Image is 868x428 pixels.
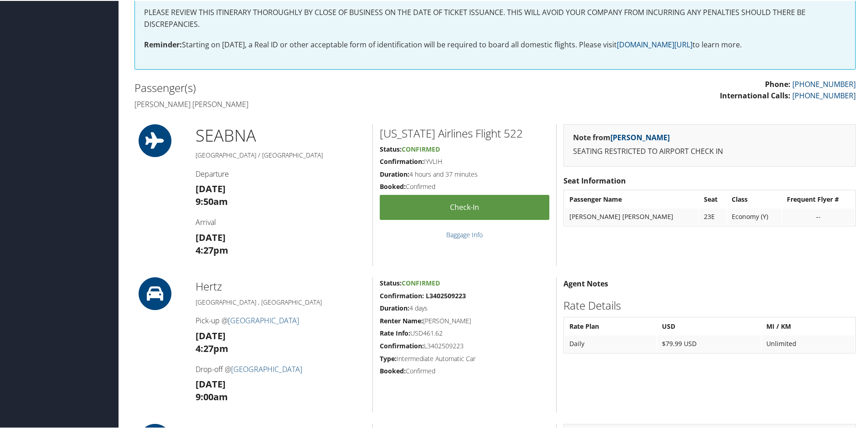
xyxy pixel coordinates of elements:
strong: [DATE] [196,182,226,194]
strong: Duration: [380,303,409,311]
strong: Reminder: [144,39,182,49]
h1: SEA BNA [196,123,366,146]
strong: Seat Information [563,175,626,185]
strong: [DATE] [196,230,226,243]
td: Unlimited [762,335,854,351]
strong: Status: [380,144,402,153]
th: Passenger Name [565,190,698,207]
h4: Departure [196,168,366,178]
td: $79.99 USD [657,335,761,351]
strong: Confirmation: L3402509223 [380,290,466,299]
strong: Renter Name: [380,316,423,324]
h4: Arrival [196,216,366,226]
p: Starting on [DATE], a Real ID or other acceptable form of identification will be required to boar... [144,38,846,50]
p: PLEASE REVIEW THIS ITINERARY THOROUGHLY BY CLOSE OF BUSINESS ON THE DATE OF TICKET ISSUANCE. THIS... [144,6,846,29]
th: MI / KM [762,317,854,334]
h2: Passenger(s) [134,79,488,95]
td: Economy (Y) [727,208,781,224]
strong: Type: [380,353,397,362]
a: [PHONE_NUMBER] [792,90,856,100]
h5: [GEOGRAPHIC_DATA] / [GEOGRAPHIC_DATA] [196,150,366,159]
strong: Duration: [380,169,409,178]
th: Class [727,190,781,207]
td: Daily [565,335,656,351]
strong: 9:50am [196,194,228,207]
span: Confirmed [402,144,440,153]
strong: Phone: [765,78,790,88]
strong: 4:27pm [196,243,228,255]
strong: Confirmation: [380,156,424,165]
th: Rate Plan [565,317,656,334]
span: Confirmed [402,278,440,286]
td: 23E [699,208,726,224]
a: [PERSON_NAME] [610,132,670,142]
strong: Note from [573,132,670,142]
h5: IYVLIH [380,156,549,165]
h5: 4 hours and 37 minutes [380,169,549,178]
strong: [DATE] [196,377,226,389]
a: Baggage Info [446,229,483,238]
h5: USD461.62 [380,328,549,337]
h2: Rate Details [563,297,856,312]
h5: Confirmed [380,366,549,375]
strong: Status: [380,278,402,286]
h4: Drop-off @ [196,363,366,373]
strong: Booked: [380,181,406,190]
strong: Confirmation: [380,341,424,349]
h4: Pick-up @ [196,315,366,325]
strong: Agent Notes [563,278,608,288]
th: Seat [699,190,726,207]
h5: [GEOGRAPHIC_DATA] , [GEOGRAPHIC_DATA] [196,297,366,306]
h2: Hertz [196,278,366,293]
strong: 9:00am [196,390,228,402]
th: USD [657,317,761,334]
strong: 4:27pm [196,341,228,354]
strong: Booked: [380,366,406,374]
div: -- [787,212,850,220]
h5: Intermediate Automatic Car [380,353,549,362]
h4: [PERSON_NAME] [PERSON_NAME] [134,98,488,108]
a: [GEOGRAPHIC_DATA] [228,315,299,325]
strong: [DATE] [196,329,226,341]
strong: International Calls: [720,90,790,100]
h5: [PERSON_NAME] [380,316,549,325]
h2: [US_STATE] Airlines Flight 522 [380,125,549,140]
h5: L3402509223 [380,341,549,350]
h5: 4 days [380,303,549,312]
a: [GEOGRAPHIC_DATA] [231,363,302,373]
p: SEATING RESTRICTED TO AIRPORT CHECK IN [573,145,846,157]
a: [DOMAIN_NAME][URL] [617,39,692,49]
a: [PHONE_NUMBER] [792,78,856,88]
th: Frequent Flyer # [782,190,854,207]
h5: Confirmed [380,181,549,190]
strong: Rate Info: [380,328,410,336]
td: [PERSON_NAME] [PERSON_NAME] [565,208,698,224]
a: Check-in [380,194,549,219]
